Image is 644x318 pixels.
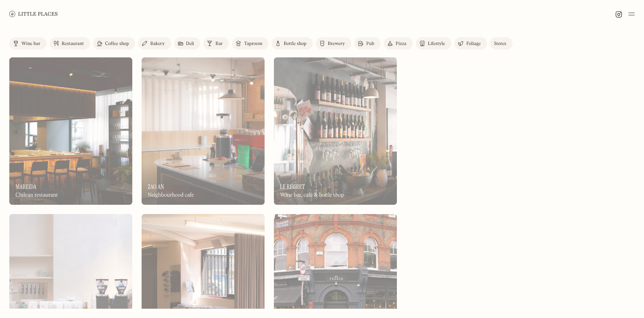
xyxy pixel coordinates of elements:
[93,37,135,50] a: Coffee shop
[416,37,451,50] a: Lifestyle
[244,41,262,46] div: Taproom
[16,183,36,190] h3: Mareida
[454,37,487,50] a: Foliage
[215,41,223,46] div: Bar
[203,37,229,50] a: Bar
[328,41,345,46] div: Brewery
[280,183,305,190] h3: Le Regret
[9,57,132,205] img: Mareida
[284,41,306,46] div: Bottle shop
[174,37,201,50] a: Deli
[142,57,265,205] img: Zao An
[148,192,194,199] div: Neighbourhood cafe
[150,41,164,46] div: Bakery
[396,41,407,46] div: Pizza
[354,37,381,50] a: Pub
[186,41,194,46] div: Deli
[105,41,129,46] div: Coffee shop
[16,192,58,199] div: Chilean restaurant
[138,37,171,50] a: Bakery
[428,41,445,46] div: Lifestyle
[62,41,84,46] div: Restaurant
[384,37,413,50] a: Pizza
[494,41,506,46] div: Stores
[274,57,397,205] a: Le RegretLe RegretLe RegretWine bar, cafe & bottle shop
[142,57,265,205] a: Zao AnZao AnZao AnNeighbourhood cafe
[274,57,397,205] img: Le Regret
[316,37,351,50] a: Brewery
[9,37,47,50] a: Wine bar
[9,57,132,205] a: MareidaMareidaMareidaChilean restaurant
[466,41,481,46] div: Foliage
[366,41,374,46] div: Pub
[280,192,344,199] div: Wine bar, cafe & bottle shop
[272,37,313,50] a: Bottle shop
[50,37,90,50] a: Restaurant
[232,37,268,50] a: Taproom
[21,41,40,46] div: Wine bar
[148,183,164,190] h3: Zao An
[490,37,512,50] a: Stores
